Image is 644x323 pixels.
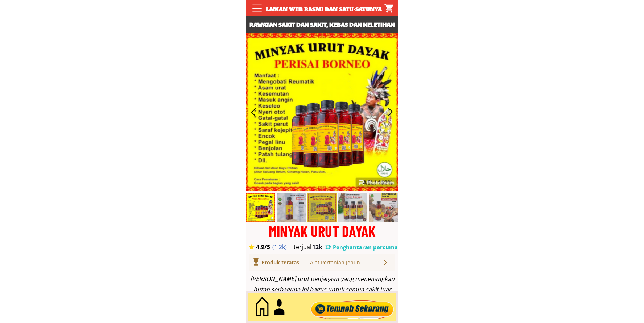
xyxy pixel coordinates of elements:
[246,224,398,239] div: MINYAK URUT DAYAK
[294,243,318,251] h3: terjual
[312,243,325,251] h3: 12k
[333,243,398,251] h3: Penghantaran percuma
[262,5,386,13] div: Laman web rasmi dan satu-satunya
[261,259,320,267] div: Produk teratas
[272,243,291,251] h3: (1.2k)
[246,20,399,29] h3: Rawatan sakit dan sakit, kebas dan keletihan
[256,243,276,251] h3: 4.9/5
[310,259,382,267] div: Alat Pertanian Jepun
